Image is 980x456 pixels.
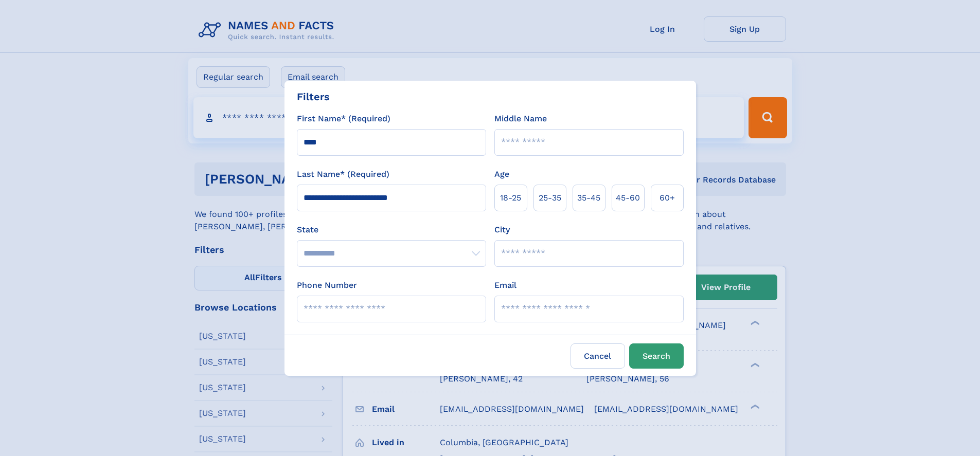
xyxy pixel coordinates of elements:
[660,192,675,204] span: 60+
[297,279,357,291] label: Phone Number
[494,279,516,291] label: Email
[297,168,389,180] label: Last Name* (Required)
[297,113,390,125] label: First Name* (Required)
[297,89,330,104] div: Filters
[616,192,640,204] span: 45‑60
[571,343,625,369] label: Cancel
[297,224,486,236] label: State
[539,192,561,204] span: 25‑35
[500,192,521,204] span: 18‑25
[577,192,600,204] span: 35‑45
[494,168,509,180] label: Age
[629,343,684,369] button: Search
[494,224,510,236] label: City
[494,113,547,125] label: Middle Name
